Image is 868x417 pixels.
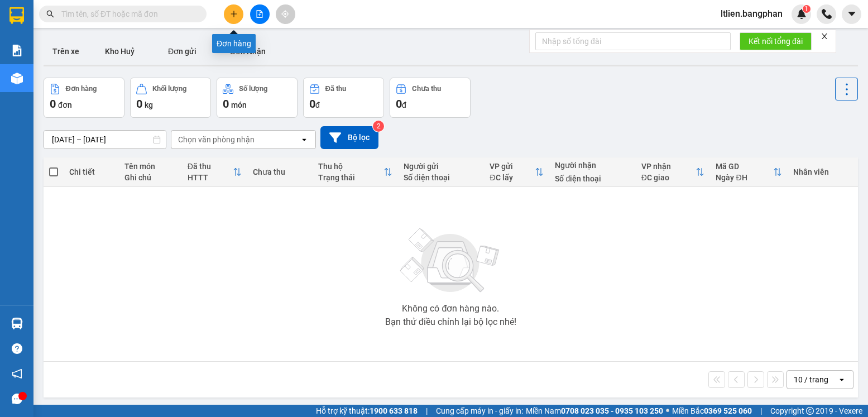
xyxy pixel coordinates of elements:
[373,121,384,132] sup: 2
[309,97,315,111] span: 0
[535,32,731,50] input: Nhập số tổng đài
[105,47,135,56] span: Kho Huỷ
[256,10,263,18] span: file-add
[555,161,630,170] div: Người nhận
[136,97,142,111] span: 0
[490,162,535,171] div: VP gửi
[484,157,549,187] th: Toggle SortBy
[188,162,233,171] div: Đã thu
[704,406,752,415] strong: 0369 525 060
[412,85,441,93] div: Chưa thu
[303,78,384,118] button: Đã thu0đ
[124,162,176,171] div: Tên món
[250,4,270,24] button: file-add
[402,304,499,313] div: Không có đơn hàng nào.
[842,4,861,24] button: caret-down
[641,162,696,171] div: VP nhận
[426,405,428,417] span: |
[404,173,478,182] div: Số điện thoại
[555,174,630,183] div: Số điện thoại
[168,47,196,56] span: Đơn gửi
[253,167,307,176] div: Chưa thu
[212,34,256,53] div: Đơn hàng
[320,126,378,149] button: Bộ lọc
[740,32,812,50] button: Kết nối tổng đài
[217,78,298,118] button: Số lượng0món
[710,157,787,187] th: Toggle SortBy
[385,318,516,327] div: Bạn thử điều chỉnh lại bộ lọc nhé!
[182,157,247,187] th: Toggle SortBy
[666,409,669,413] span: ⚪️
[749,35,803,47] span: Kết nối tổng đài
[230,10,238,18] span: plus
[712,7,792,21] span: ltlien.bangphan
[794,374,828,385] div: 10 / trang
[793,167,852,176] div: Nhân viên
[490,173,535,182] div: ĐC lấy
[46,10,54,18] span: search
[9,7,24,24] img: logo-vxr
[847,9,857,19] span: caret-down
[806,407,814,415] span: copyright
[188,173,233,182] div: HTTT
[224,4,243,24] button: plus
[12,368,22,379] span: notification
[300,135,309,144] svg: open
[66,85,97,93] div: Đơn hàng
[803,5,811,13] sup: 1
[390,78,471,118] button: Chưa thu0đ
[716,162,773,171] div: Mã GD
[797,9,807,19] img: icon-new-feature
[837,375,846,384] svg: open
[12,394,22,404] span: message
[223,97,229,111] span: 0
[58,100,72,109] span: đơn
[69,167,113,176] div: Chi tiết
[11,73,23,84] img: warehouse-icon
[636,157,711,187] th: Toggle SortBy
[672,405,752,417] span: Miền Bắc
[318,162,383,171] div: Thu hộ
[821,32,828,40] span: close
[395,222,506,300] img: svg+xml;base64,PHN2ZyBjbGFzcz0ibGlzdC1wbHVnX19zdmciIHhtbG5zPSJodHRwOi8vd3d3LnczLm9yZy8yMDAwL3N2Zy...
[315,100,320,109] span: đ
[50,97,56,111] span: 0
[313,157,398,187] th: Toggle SortBy
[11,45,23,56] img: solution-icon
[178,134,255,145] div: Chọn văn phòng nhận
[325,85,346,93] div: Đã thu
[124,173,176,182] div: Ghi chú
[804,5,808,13] span: 1
[12,343,22,354] span: question-circle
[239,85,267,93] div: Số lượng
[402,100,406,109] span: đ
[404,162,478,171] div: Người gửi
[145,100,153,109] span: kg
[276,4,295,24] button: aim
[316,405,418,417] span: Hỗ trợ kỹ thuật:
[61,8,193,20] input: Tìm tên, số ĐT hoặc mã đơn
[561,406,663,415] strong: 0708 023 035 - 0935 103 250
[436,405,523,417] span: Cung cấp máy in - giấy in:
[822,9,832,19] img: phone-icon
[396,97,402,111] span: 0
[130,78,211,118] button: Khối lượng0kg
[641,173,696,182] div: ĐC giao
[526,405,663,417] span: Miền Nam
[318,173,383,182] div: Trạng thái
[281,10,289,18] span: aim
[370,406,418,415] strong: 1900 633 818
[760,405,762,417] span: |
[231,100,247,109] span: món
[44,131,166,148] input: Select a date range.
[152,85,186,93] div: Khối lượng
[44,38,88,65] button: Trên xe
[44,78,124,118] button: Đơn hàng0đơn
[716,173,773,182] div: Ngày ĐH
[11,318,23,329] img: warehouse-icon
